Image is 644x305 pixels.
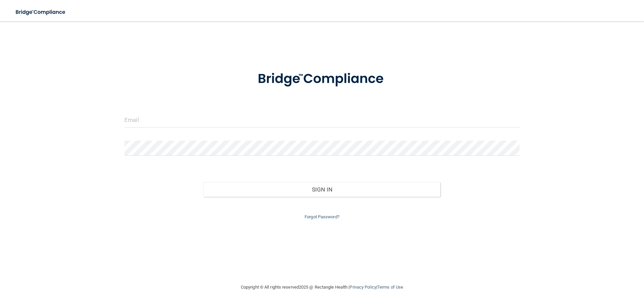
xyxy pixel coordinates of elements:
[200,277,444,298] div: Copyright © All rights reserved 2025 @ Rectangle Health | |
[305,214,339,219] a: Forgot Password?
[350,285,376,290] a: Privacy Policy
[10,5,72,19] img: bridge_compliance_login_screen.278c3ca4.svg
[377,285,403,290] a: Terms of Use
[244,62,400,96] img: bridge_compliance_login_screen.278c3ca4.svg
[204,182,441,197] button: Sign In
[124,112,520,128] input: Email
